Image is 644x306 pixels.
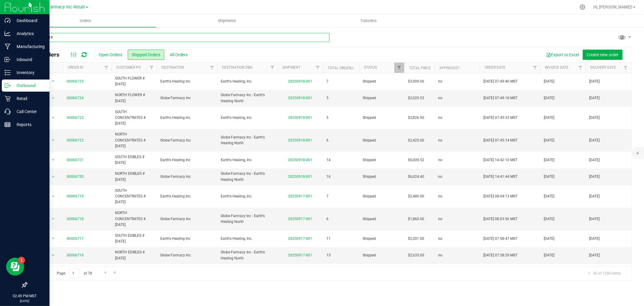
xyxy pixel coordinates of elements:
[160,138,213,143] span: Globe Farmacy Inc
[95,50,126,60] button: Open Orders
[288,116,312,120] a: 20250918-001
[593,5,633,9] span: Hi, [PERSON_NAME]!
[115,154,153,166] span: SOUTH EDIBLES # [DATE]
[544,95,554,101] span: [DATE]
[221,135,274,146] span: Globe Farmacy Inc - Earth's Healing North
[162,65,184,70] a: Destination
[115,210,153,228] span: NORTH CONCENTRATES # [DATE]
[221,79,274,84] span: Earth's Healing, Inc.
[221,236,274,242] span: Earth's Healing, Inc.
[363,79,401,84] span: Shipped
[483,157,517,163] span: [DATE] 14:42:10 MST
[115,109,153,127] span: SOUTH CONCENTRATES # [DATE]
[483,194,517,199] span: [DATE] 08:04:13 MST
[18,257,25,264] iframe: Resource center unread badge
[326,174,331,180] span: 16
[101,63,111,73] a: Filter
[35,5,85,10] span: Globe Farmacy Inc Retail
[221,213,274,225] span: Globe Farmacy Inc - Earth's Healing North
[67,216,84,222] a: 00006718
[408,194,424,199] span: $2,480.00
[11,95,47,102] p: Retail
[160,252,213,258] span: Globe Farmacy Inc
[438,115,442,121] span: no
[50,114,57,122] span: select
[326,138,328,143] span: 6
[363,236,401,242] span: Shipped
[222,65,252,70] a: Destination DBA
[363,216,401,222] span: Shipped
[11,30,47,37] p: Analytics
[3,293,47,299] p: 02:49 PM MST
[11,56,47,63] p: Inbound
[439,66,460,70] a: Approved?
[483,79,517,84] span: [DATE] 07:49:40 MST
[544,236,554,242] span: [DATE]
[14,15,156,27] a: Orders
[115,249,153,261] span: NORTH EDIBLES # [DATE]
[288,138,312,142] a: 20250918-001
[50,94,57,103] span: select
[483,252,517,258] span: [DATE] 07:58:29 MST
[363,157,401,163] span: Shipped
[160,115,213,121] span: Earth's Healing Inc
[438,95,442,101] span: no
[483,138,517,143] span: [DATE] 07:45:14 MST
[483,95,517,101] span: [DATE] 07:49:18 MST
[544,115,554,121] span: [DATE]
[67,252,84,258] a: 00006716
[67,174,84,180] a: 00006720
[5,122,11,128] inline-svg: Reports
[408,115,424,121] span: $2,826.90
[589,194,600,199] span: [DATE]
[363,115,401,121] span: Shipped
[50,215,57,223] span: select
[438,157,442,163] span: no
[408,157,424,163] span: $6,009.52
[67,138,84,143] a: 00006722
[408,252,424,258] span: $2,635.00
[5,96,11,102] inline-svg: Retail
[221,194,274,199] span: Earth's Healing, Inc.
[485,65,505,70] a: Order Date
[11,17,47,24] p: Dashboard
[221,249,274,261] span: Globe Farmacy Inc - Earth's Healing North
[67,79,84,84] a: 00006725
[288,217,312,221] a: 20250917-001
[50,234,57,243] span: select
[363,138,401,143] span: Shipped
[544,194,554,199] span: [DATE]
[67,236,84,242] a: 00006717
[408,236,424,242] span: $2,201.00
[589,216,600,222] span: [DATE]
[313,63,323,73] a: Filter
[115,132,153,149] span: NORTH CONCENTRATES # [DATE]
[438,236,442,242] span: no
[50,156,57,164] span: select
[328,66,360,70] a: Total Orderlines
[27,33,329,42] input: Search Order ID, Destination, Customer PO...
[326,252,331,258] span: 15
[160,95,213,101] span: Globe Farmacy Inc
[111,269,120,277] a: Go to the last page
[545,65,569,70] a: Invoice Date
[544,79,554,84] span: [DATE]
[156,15,298,27] a: Shipments
[544,252,554,258] span: [DATE]
[589,95,600,101] span: [DATE]
[589,174,600,180] span: [DATE]
[50,77,57,86] span: select
[128,50,164,60] button: Shipped Orders
[326,95,328,101] span: 5
[160,194,213,199] span: Earth's Healing Inc
[409,66,431,70] a: Total Price
[115,171,153,182] span: NORTH EDIBLES # [DATE]
[326,157,331,163] span: 14
[207,63,217,73] a: Filter
[69,269,80,278] input: 1
[326,194,328,199] span: 7
[483,174,517,180] span: [DATE] 14:41:44 MST
[583,50,623,60] button: Create new order
[50,251,57,260] span: select
[408,216,424,222] span: $1,860.00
